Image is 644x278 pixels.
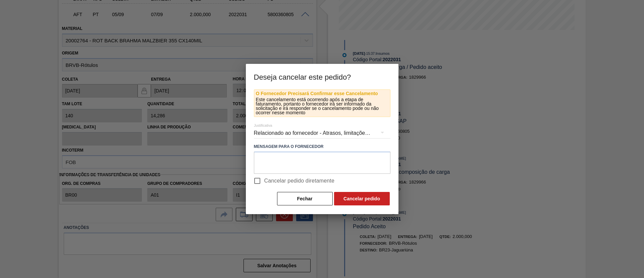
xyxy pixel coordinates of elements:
div: Relacionado ao fornecedor - Atrasos, limitações de capacidade, etc. [254,124,390,143]
label: Mensagem para o Fornecedor [254,142,390,152]
p: Este cancelamento está ocorrendo após a etapa de faturamento, portanto o fornecedor irá ser infor... [256,97,388,115]
span: Cancelar pedido diretamente [264,177,335,185]
button: Fechar [277,192,333,205]
p: O Fornecedor Precisará Confirmar esse Cancelamento [256,91,388,96]
button: Cancelar pedido [334,192,390,205]
h3: Deseja cancelar este pedido? [246,64,398,89]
